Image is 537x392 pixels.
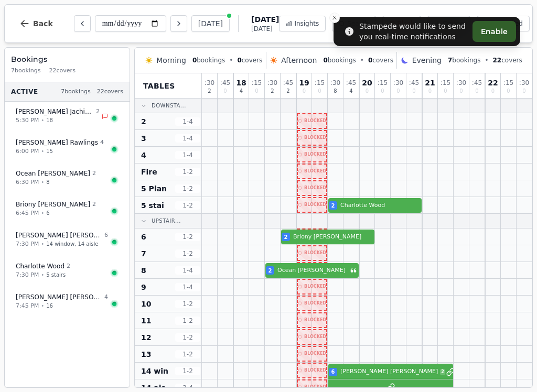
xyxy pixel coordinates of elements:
[459,89,463,94] span: 0
[441,80,450,86] span: : 15
[329,13,340,23] button: Close toast
[16,231,102,239] span: [PERSON_NAME] [PERSON_NAME]
[368,56,393,64] span: covers
[491,89,495,94] span: 0
[152,217,181,225] span: Upstair...
[61,88,91,96] span: 7 bookings
[9,133,125,161] button: [PERSON_NAME] Rawlings46:00 PM•15
[360,56,364,64] span: •
[104,293,108,302] span: 4
[46,240,98,248] span: 14 window, 14 aisle
[393,80,403,86] span: : 30
[323,57,327,64] span: 0
[46,178,49,186] span: 8
[456,80,466,86] span: : 30
[366,89,369,94] span: 0
[340,201,422,210] span: Charlotte Wood
[428,89,432,94] span: 0
[16,169,90,178] span: Ocean [PERSON_NAME]
[175,184,200,193] span: 1 - 2
[283,80,293,86] span: : 45
[9,102,125,130] button: [PERSON_NAME] JachimowskaPisarek25:30 PM•18
[46,209,49,217] span: 6
[475,89,478,94] span: 0
[223,89,227,94] span: 0
[350,267,357,274] svg: Customer message
[16,200,90,209] span: Briony [PERSON_NAME]
[271,89,274,94] span: 2
[152,102,186,110] span: Downsta...
[485,56,488,64] span: •
[448,56,480,64] span: bookings
[46,271,66,279] span: 5 stairs
[294,19,319,28] span: Insights
[191,15,230,32] button: [DATE]
[332,16,375,31] button: Search
[97,88,123,96] span: 22 covers
[236,79,246,86] span: 18
[141,265,146,276] span: 8
[141,183,167,194] span: 5 Plan
[396,89,400,94] span: 0
[175,233,200,241] span: 1 - 2
[252,80,262,86] span: : 15
[9,164,125,192] button: Ocean [PERSON_NAME]26:30 PM•8
[141,133,146,144] span: 3
[16,209,39,218] span: 6:45 PM
[175,367,200,375] span: 1 - 2
[141,366,168,376] span: 14 win
[412,89,415,94] span: 0
[368,57,372,64] span: 0
[503,80,513,86] span: : 15
[92,169,96,178] span: 2
[46,116,53,124] span: 18
[141,299,151,309] span: 10
[11,88,38,96] span: Active
[346,80,356,86] span: : 45
[175,317,200,325] span: 1 - 2
[9,256,125,285] button: Charlotte Wood27:30 PM•5 stairs
[381,89,384,94] span: 0
[46,147,53,155] span: 15
[16,138,98,147] span: [PERSON_NAME] Rawlings
[49,67,76,75] span: 22 covers
[11,54,123,64] h3: Bookings
[293,233,374,242] span: Briony [PERSON_NAME]
[331,368,335,376] span: 6
[299,79,309,86] span: 19
[229,56,233,64] span: •
[444,89,447,94] span: 0
[279,16,326,31] button: Insights
[16,293,102,301] span: [PERSON_NAME] [PERSON_NAME]
[192,56,225,64] span: bookings
[175,350,200,358] span: 1 - 2
[141,332,151,343] span: 12
[268,267,272,275] span: 2
[175,249,200,258] span: 1 - 2
[492,57,501,64] span: 22
[237,56,262,64] span: covers
[175,168,200,176] span: 1 - 2
[192,57,197,64] span: 0
[175,300,200,308] span: 1 - 2
[359,21,468,42] div: Stampede would like to send you real-time notifications
[255,89,258,94] span: 0
[315,80,325,86] span: : 15
[41,302,44,310] span: •
[334,89,337,94] span: 8
[303,89,306,94] span: 0
[16,240,39,249] span: 7:30 PM
[251,25,279,33] span: [DATE]
[11,11,61,36] button: Back
[143,81,175,91] span: Tables
[472,80,482,86] span: : 45
[16,147,39,156] span: 6:00 PM
[74,15,91,32] button: Previous day
[9,287,125,316] button: [PERSON_NAME] [PERSON_NAME]47:45 PM•16
[11,67,41,75] span: 7 bookings
[41,147,44,155] span: •
[46,302,53,310] span: 16
[141,232,146,242] span: 6
[16,178,39,187] span: 6:30 PM
[277,266,348,275] span: Ocean [PERSON_NAME]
